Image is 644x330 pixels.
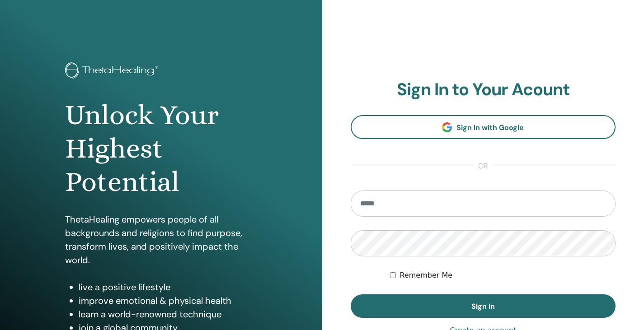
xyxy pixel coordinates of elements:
[456,123,524,132] span: Sign In with Google
[351,79,616,100] h2: Sign In to Your Acount
[351,115,616,139] a: Sign In with Google
[351,294,616,318] button: Sign In
[65,98,257,199] h1: Unlock Your Highest Potential
[79,307,257,321] li: learn a world-renowned technique
[400,270,452,281] label: Remember Me
[65,213,257,267] p: ThetaHealing empowers people of all backgrounds and religions to find purpose, transform lives, a...
[474,161,493,172] span: or
[390,270,616,281] div: Keep me authenticated indefinitely or until I manually logout
[79,280,257,294] li: live a positive lifestyle
[79,294,257,307] li: improve emotional & physical health
[471,302,495,311] span: Sign In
